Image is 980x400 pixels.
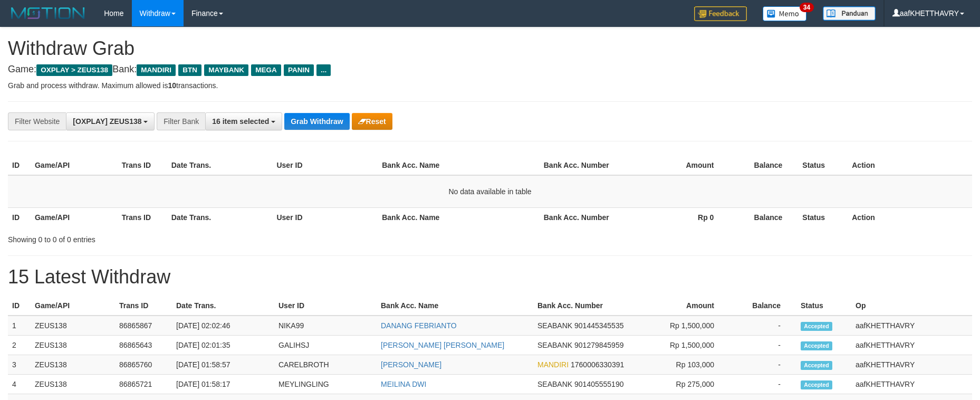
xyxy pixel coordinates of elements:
[168,81,176,90] strong: 10
[205,112,282,130] button: 16 item selected
[31,207,118,227] th: Game/API
[157,112,205,130] div: Filter Bank
[730,296,796,316] th: Balance
[851,296,972,316] th: Op
[73,117,141,126] span: [OXPLAY] ZEUS138
[118,207,167,227] th: Trans ID
[574,321,623,330] span: Copy 901445345535 to clipboard
[377,296,533,316] th: Bank Acc. Name
[848,156,972,175] th: Action
[352,113,392,130] button: Reset
[630,375,730,394] td: Rp 275,000
[801,322,832,331] span: Accepted
[115,355,172,375] td: 86865760
[172,336,274,355] td: [DATE] 02:01:35
[630,355,730,375] td: Rp 103,000
[115,296,172,316] th: Trans ID
[8,230,400,245] div: Showing 0 to 0 of 0 entries
[8,316,31,336] td: 1
[533,296,630,316] th: Bank Acc. Number
[730,355,796,375] td: -
[763,6,807,21] img: Button%20Memo.svg
[167,156,273,175] th: Date Trans.
[118,156,167,175] th: Trans ID
[284,113,349,130] button: Grab Withdraw
[272,156,378,175] th: User ID
[8,64,972,75] h4: Game: Bank:
[381,360,441,369] a: [PERSON_NAME]
[851,355,972,375] td: aafKHETTHAVRY
[8,38,972,59] h1: Withdraw Grab
[31,336,115,355] td: ZEUS138
[630,336,730,355] td: Rp 1,500,000
[178,64,201,76] span: BTN
[172,316,274,336] td: [DATE] 02:02:46
[8,375,31,394] td: 4
[251,64,281,76] span: MEGA
[274,375,377,394] td: MEYLINGLING
[31,156,118,175] th: Game/API
[8,156,31,175] th: ID
[540,156,627,175] th: Bank Acc. Number
[823,6,876,21] img: panduan.png
[272,207,378,227] th: User ID
[571,360,624,369] span: Copy 1760006330391 to clipboard
[31,355,115,375] td: ZEUS138
[796,296,851,316] th: Status
[8,175,972,208] td: No data available in table
[274,316,377,336] td: NIKA99
[137,64,176,76] span: MANDIRI
[274,296,377,316] th: User ID
[537,380,572,388] span: SEABANK
[378,207,540,227] th: Bank Acc. Name
[540,207,627,227] th: Bank Acc. Number
[172,375,274,394] td: [DATE] 01:58:17
[730,316,796,336] td: -
[729,207,798,227] th: Balance
[8,207,31,227] th: ID
[8,80,972,91] p: Grab and process withdraw. Maximum allowed is transactions.
[115,375,172,394] td: 86865721
[115,316,172,336] td: 86865867
[627,156,730,175] th: Amount
[66,112,155,130] button: [OXPLAY] ZEUS138
[801,341,832,350] span: Accepted
[274,355,377,375] td: CARELBROTH
[574,380,623,388] span: Copy 901405555190 to clipboard
[630,296,730,316] th: Amount
[274,336,377,355] td: GALIHSJ
[574,341,623,349] span: Copy 901279845959 to clipboard
[851,375,972,394] td: aafKHETTHAVRY
[284,64,314,76] span: PANIN
[851,316,972,336] td: aafKHETTHAVRY
[730,336,796,355] td: -
[316,64,331,76] span: ...
[172,355,274,375] td: [DATE] 01:58:57
[8,5,88,21] img: MOTION_logo.png
[31,375,115,394] td: ZEUS138
[8,296,31,316] th: ID
[798,207,848,227] th: Status
[800,3,814,12] span: 34
[537,360,569,369] span: MANDIRI
[381,341,504,349] a: [PERSON_NAME] [PERSON_NAME]
[381,380,426,388] a: MEILINA DWI
[630,316,730,336] td: Rp 1,500,000
[115,336,172,355] td: 86865643
[801,380,832,389] span: Accepted
[798,156,848,175] th: Status
[31,316,115,336] td: ZEUS138
[8,355,31,375] td: 3
[694,6,747,21] img: Feedback.jpg
[537,321,572,330] span: SEABANK
[627,207,730,227] th: Rp 0
[381,321,457,330] a: DANANG FEBRIANTO
[212,117,269,126] span: 16 item selected
[537,341,572,349] span: SEABANK
[378,156,540,175] th: Bank Acc. Name
[8,266,972,288] h1: 15 Latest Withdraw
[204,64,248,76] span: MAYBANK
[167,207,273,227] th: Date Trans.
[848,207,972,227] th: Action
[8,112,66,130] div: Filter Website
